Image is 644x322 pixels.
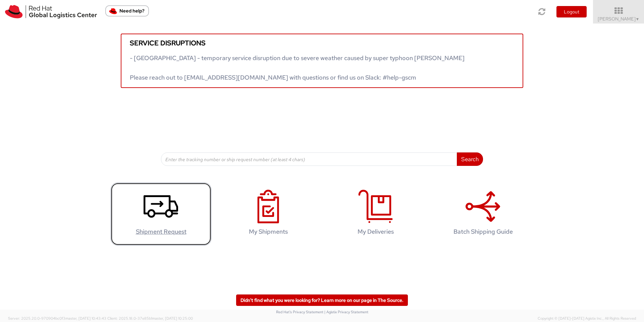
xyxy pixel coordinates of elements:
[65,316,106,321] span: master, [DATE] 10:43:43
[130,39,514,47] h5: Service disruptions
[598,16,640,22] span: [PERSON_NAME]
[457,152,483,166] button: Search
[118,228,204,235] h4: Shipment Request
[111,183,211,245] a: Shipment Request
[218,183,319,245] a: My Shipments
[130,54,465,81] span: - [GEOGRAPHIC_DATA] - temporary service disruption due to severe weather caused by super typhoon ...
[332,228,419,235] h4: My Deliveries
[276,310,323,314] a: Red Hat's Privacy Statement
[433,183,533,245] a: Batch Shipping Guide
[8,316,106,321] span: Server: 2025.20.0-970904bc0f3
[121,34,523,88] a: Service disruptions - [GEOGRAPHIC_DATA] - temporary service disruption due to severe weather caus...
[236,294,408,306] a: Didn't find what you were looking for? Learn more on our page in The Source.
[556,6,587,17] button: Logout
[107,316,193,321] span: Client: 2025.18.0-37e85b1
[440,228,526,235] h4: Batch Shipping Guide
[325,183,426,245] a: My Deliveries
[225,228,312,235] h4: My Shipments
[5,5,97,18] img: rh-logistics-00dfa346123c4ec078e1.svg
[152,316,193,321] span: master, [DATE] 10:25:00
[324,310,368,314] a: | Agistix Privacy Statement
[636,16,640,22] span: ▼
[105,5,149,16] button: Need help?
[538,316,636,321] span: Copyright © [DATE]-[DATE] Agistix Inc., All Rights Reserved
[161,152,457,166] input: Enter the tracking number or ship request number (at least 4 chars)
